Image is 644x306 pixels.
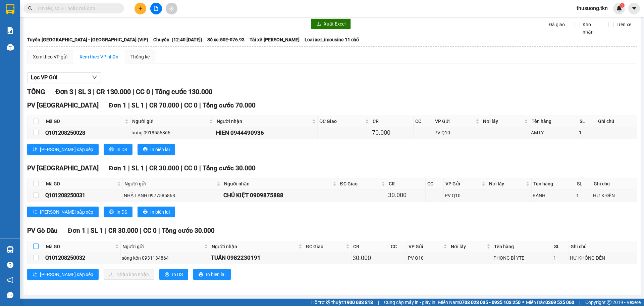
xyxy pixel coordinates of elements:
div: HƯ KHÔNG ĐỀN [570,254,636,262]
div: 1 [553,254,568,262]
img: solution-icon [7,27,14,34]
img: logo.jpg [8,8,42,42]
span: [PERSON_NAME] sắp xếp [40,208,93,216]
span: Hỗ trợ kỹ thuật: [311,299,373,306]
th: SL [578,116,596,127]
span: 1 [621,3,623,8]
td: Q101208250031 [44,189,123,201]
div: PV Q10 [445,192,486,199]
th: CR [352,241,389,252]
th: Ghi chú [592,178,637,189]
th: CR [387,178,426,189]
span: Đã giao [546,21,568,28]
img: logo-vxr [6,4,14,14]
span: Loại xe: Limousine 11 chỗ [305,36,359,43]
button: printerIn biên lai [138,207,175,217]
span: plus [138,6,143,11]
span: | [579,299,580,306]
div: Q101208250028 [45,129,129,137]
span: Đơn 1 [109,101,126,109]
span: | [378,299,379,306]
th: Ghi chú [596,116,637,127]
span: Người gửi [124,180,215,187]
sup: 1 [620,3,625,8]
div: PV Q10 [408,254,448,262]
span: CC 0 [184,101,198,109]
th: SL [575,178,592,189]
strong: 0708 023 035 - 0935 103 250 [459,300,521,305]
span: notification [7,277,13,283]
span: SL 1 [131,101,144,109]
span: Người nhận [224,180,331,187]
th: CC [426,178,444,189]
div: hưng 0918556866 [131,129,213,136]
span: copyright [607,300,611,305]
span: | [87,227,89,234]
button: downloadXuất Excel [311,18,351,29]
span: down [92,75,97,80]
span: Cung cấp máy in - giấy in: [384,299,436,306]
span: Lọc VP Gửi [31,73,57,82]
button: sort-ascending[PERSON_NAME] sắp xếp [27,269,99,280]
span: Mã GD [46,180,116,187]
span: Miền Nam [438,299,521,306]
span: | [93,88,95,96]
span: Số xe: 50E-076.93 [207,36,245,43]
span: VP Gửi [435,118,474,125]
span: TỔNG [27,88,45,96]
span: Nơi lấy [451,243,485,250]
th: Tên hàng [532,178,575,189]
span: printer [143,209,148,215]
td: Q101208250028 [44,127,130,139]
span: Đơn 3 [55,88,73,96]
span: | [199,101,201,109]
span: Người nhận [217,118,311,125]
div: TUẤN 0982230191 [211,253,303,262]
span: Trên xe [614,21,634,28]
span: message [7,292,13,298]
span: | [181,101,182,109]
span: file-add [154,6,158,11]
span: CR 30.000 [149,164,179,172]
span: Nơi lấy [483,118,523,125]
b: Tuyến: [GEOGRAPHIC_DATA] - [GEOGRAPHIC_DATA] (VIP) [27,37,148,42]
img: warehouse-icon [7,246,14,253]
span: | [105,227,107,234]
span: ĐC Giao [340,180,380,187]
span: Tổng cước 30.000 [203,164,256,172]
button: caret-down [628,3,640,14]
th: CR [371,116,414,127]
span: | [140,227,142,234]
span: sort-ascending [33,209,37,215]
th: CC [389,241,407,252]
strong: 1900 633 818 [344,300,373,305]
span: [PERSON_NAME] sắp xếp [40,146,93,153]
span: | [75,88,76,96]
div: PHONG BÌ YTE [493,254,551,262]
span: VP Gửi [409,243,442,250]
span: Kho nhận [580,21,603,36]
span: printer [143,147,148,152]
span: printer [109,147,114,152]
div: BÁNH [533,192,574,199]
div: Xem theo VP nhận [79,53,118,60]
span: caret-down [631,5,637,11]
li: [STREET_ADDRESS][PERSON_NAME]. [GEOGRAPHIC_DATA], Tỉnh [GEOGRAPHIC_DATA] [63,16,280,25]
span: Mã GD [46,243,114,250]
div: AM LY [531,129,577,136]
span: | [181,164,182,172]
th: Ghi chú [569,241,637,252]
span: Người gửi [132,118,208,125]
span: In DS [116,208,127,216]
span: Xuất Excel [324,20,345,28]
button: sort-ascending[PERSON_NAME] sắp xếp [27,207,99,217]
button: printerIn DS [104,144,132,155]
span: | [128,101,130,109]
button: file-add [150,3,162,14]
span: Đơn 1 [109,164,126,172]
span: SL 3 [78,88,91,96]
span: In DS [116,146,127,153]
span: search [28,6,33,11]
span: question-circle [7,262,13,268]
td: PV Q10 [407,252,449,264]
